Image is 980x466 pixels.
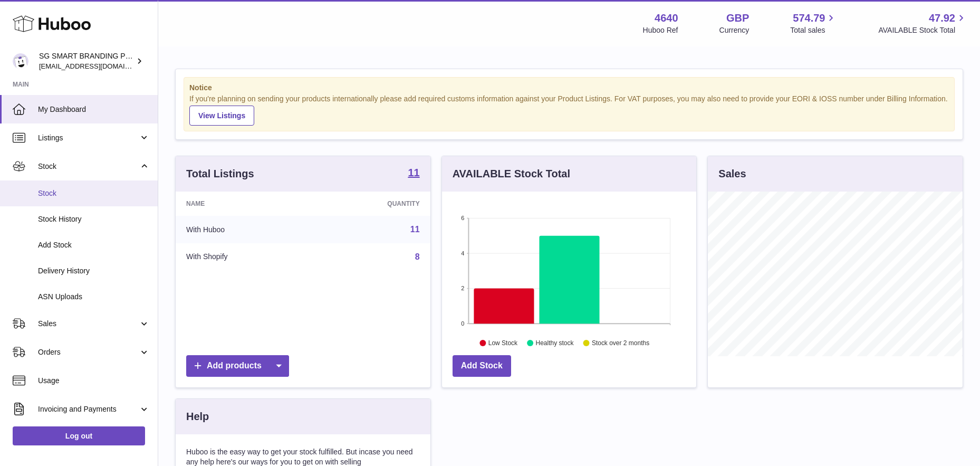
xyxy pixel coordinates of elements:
[790,11,837,35] a: 574.79 Total sales
[38,347,139,357] span: Orders
[655,11,678,25] strong: 4640
[38,188,150,198] span: Stock
[38,133,139,143] span: Listings
[189,94,949,126] div: If you're planning on sending your products internationally please add required customs informati...
[186,355,289,377] a: Add products
[408,167,419,178] strong: 11
[176,216,313,243] td: With Huboo
[186,167,254,181] h3: Total Listings
[13,53,28,69] img: uktopsmileshipping@gmail.com
[488,339,518,347] text: Low Stock
[461,320,464,327] text: 0
[176,192,313,216] th: Name
[38,266,150,276] span: Delivery History
[38,104,150,115] span: My Dashboard
[726,11,749,25] strong: GBP
[38,214,150,224] span: Stock History
[410,225,420,234] a: 11
[13,426,145,445] a: Log out
[643,25,678,35] div: Huboo Ref
[39,62,155,70] span: [EMAIL_ADDRESS][DOMAIN_NAME]
[38,161,139,172] span: Stock
[878,11,967,35] a: 47.92 AVAILABLE Stock Total
[186,410,209,424] h3: Help
[718,167,746,181] h3: Sales
[535,339,574,347] text: Healthy stock
[793,11,825,25] span: 574.79
[38,404,139,414] span: Invoicing and Payments
[461,250,464,256] text: 4
[790,25,837,35] span: Total sales
[313,192,430,216] th: Quantity
[189,106,254,126] a: View Listings
[592,339,649,347] text: Stock over 2 months
[408,167,419,180] a: 11
[38,319,139,329] span: Sales
[38,376,150,386] span: Usage
[38,292,150,302] span: ASN Uploads
[453,167,570,181] h3: AVAILABLE Stock Total
[453,355,511,377] a: Add Stock
[461,285,464,291] text: 2
[415,252,420,261] a: 8
[461,215,464,221] text: 6
[929,11,955,25] span: 47.92
[176,243,313,271] td: With Shopify
[189,83,949,93] strong: Notice
[878,25,967,35] span: AVAILABLE Stock Total
[39,51,134,71] div: SG SMART BRANDING PTE. LTD.
[38,240,150,250] span: Add Stock
[719,25,750,35] div: Currency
